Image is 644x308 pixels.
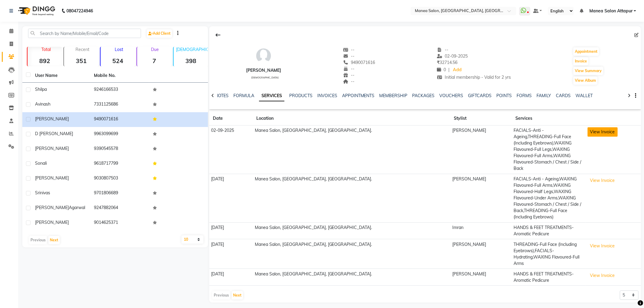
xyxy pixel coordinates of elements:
a: CARDS [556,93,571,98]
a: GIFTCARDS [468,93,492,98]
td: Imran [450,222,512,239]
span: Sonali [35,160,47,166]
span: shilpa [35,87,47,92]
button: Invoice [573,57,588,65]
td: Manea Salon, [GEOGRAPHIC_DATA], [GEOGRAPHIC_DATA]. [253,222,450,239]
td: [PERSON_NAME] [450,239,512,269]
span: srinivas [35,190,50,195]
td: Manea Salon, [GEOGRAPHIC_DATA], [GEOGRAPHIC_DATA]. [253,239,450,269]
span: [PERSON_NAME] [35,205,69,210]
a: FAMILY [537,93,551,98]
a: SERVICES [259,90,284,101]
td: [DATE] [209,269,253,286]
a: NOTES [215,93,229,98]
span: [DEMOGRAPHIC_DATA] [251,76,279,79]
td: 02-09-2025 [209,125,253,174]
span: Avinash [35,101,50,107]
button: View Album [573,76,598,85]
td: 9247882064 [90,201,149,216]
td: [PERSON_NAME] [450,174,512,222]
a: Add Client [147,29,172,38]
b: 08047224946 [66,2,93,19]
span: 9490071616 [343,60,375,65]
button: Next [48,236,60,244]
td: FACIALS-Anti - Ageing,WAXING Flavoured-Full Arms,WAXING Flavoured-Half Legs,WAXING Flavoured-Unde... [512,174,585,222]
td: 9963099699 [90,127,149,142]
a: PRODUCTS [289,93,312,98]
span: -- [343,79,355,84]
span: -- [343,47,355,52]
a: MEMBERSHIP [380,93,408,98]
td: FACIALS-Anti - Ageing,THREADING-Full Face (Including Eyebrows),WAXING Flavoured-Full Legs,WAXING ... [512,125,585,174]
span: -- [437,47,448,52]
strong: 7 [137,57,172,65]
th: Stylist [450,112,512,125]
th: Mobile No. [90,69,149,83]
span: 0 [437,67,446,72]
a: APPOINTMENTS [342,93,375,98]
span: Manea Salon Attapur [589,8,633,14]
span: [PERSON_NAME] [35,175,69,181]
button: View Invoice [588,271,618,280]
a: POINTS [497,93,512,98]
strong: 351 [64,57,99,65]
th: User Name [31,69,90,83]
span: 32714.56 [437,60,457,65]
span: ₹ [437,60,440,65]
a: Add [452,66,463,74]
td: 9014625371 [90,216,149,230]
td: 9701806689 [90,186,149,201]
input: Search by Name/Mobile/Email/Code [28,29,141,38]
th: Location [253,112,450,125]
button: Appointment [573,47,599,56]
span: [PERSON_NAME] [35,220,69,225]
td: 9246166533 [90,83,149,97]
p: Due [138,47,172,52]
td: Manea Salon, [GEOGRAPHIC_DATA], [GEOGRAPHIC_DATA]. [253,269,450,286]
p: [DEMOGRAPHIC_DATA] [176,47,208,52]
div: Back to Client [212,29,224,41]
td: 9030807503 [90,171,149,186]
td: [DATE] [209,174,253,222]
span: Initial membership - Valid for 2 yrs [437,75,511,80]
div: [PERSON_NAME] [246,67,281,74]
td: [DATE] [209,222,253,239]
span: D [PERSON_NAME] [35,131,73,136]
td: HANDS & FEET TREATMENTS-Aromatic Pedicure [512,222,585,239]
p: Recent [66,47,99,52]
span: [PERSON_NAME] [35,116,69,122]
button: Next [232,291,243,300]
th: Date [209,112,253,125]
a: WALLET [576,93,593,98]
p: Total [30,47,62,52]
td: 9390545578 [90,142,149,157]
td: 7331125686 [90,97,149,112]
span: -- [343,53,355,59]
a: INVOICES [317,93,337,98]
strong: 892 [27,57,62,65]
td: THREADING-Full Face (Including Eyebrows),FACIALS-Hydrating,WAXING Flavoured-Full Arms [512,239,585,269]
img: logo [15,2,57,19]
button: View Invoice [588,241,618,251]
td: HANDS & FEET TREATMENTS-Aromatic Pedicure [512,269,585,286]
span: [PERSON_NAME] [35,146,69,151]
a: VOUCHERS [440,93,463,98]
td: [PERSON_NAME] [450,269,512,286]
td: 9618717799 [90,157,149,171]
button: View Invoice [588,127,618,137]
a: PACKAGES [412,93,435,98]
button: View Invoice [588,176,618,185]
button: View Summary [573,67,603,75]
a: FORMS [517,93,532,98]
span: | [448,67,450,73]
img: avatar [255,47,273,65]
td: [DATE] [209,239,253,269]
td: Manea Salon, [GEOGRAPHIC_DATA], [GEOGRAPHIC_DATA]. [253,125,450,174]
th: Services [512,112,585,125]
a: FORMULA [233,93,254,98]
span: -- [343,72,355,78]
td: 9490071616 [90,112,149,127]
p: Lost [103,47,135,52]
strong: 398 [174,57,208,65]
span: 02-09-2025 [437,53,468,59]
